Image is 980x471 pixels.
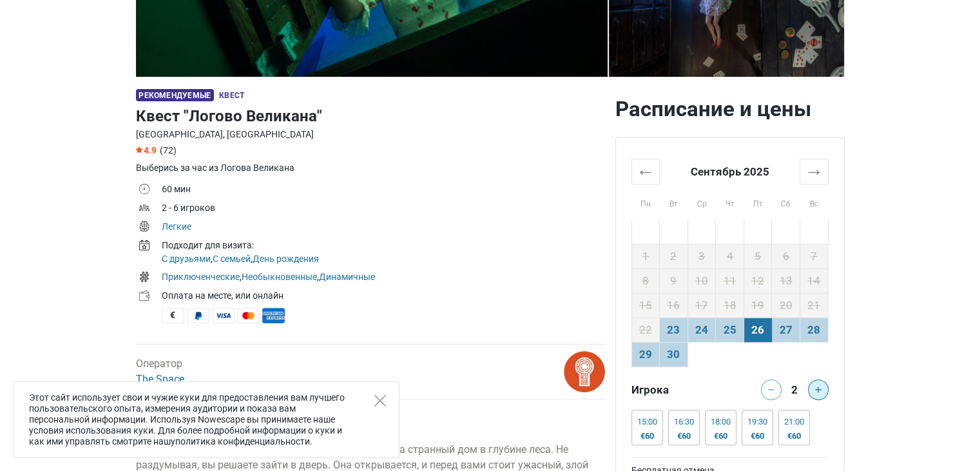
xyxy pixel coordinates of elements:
[660,268,688,293] td: 9
[162,254,211,264] a: С друзьями
[747,431,767,441] div: €60
[772,317,800,342] td: 27
[564,351,605,392] img: bitmap.png
[674,417,694,427] div: 16:30
[744,268,772,293] td: 12
[660,317,688,342] td: 23
[136,161,605,175] div: Выберись за час из Логова Великана
[637,417,657,427] div: 15:00
[747,417,767,427] div: 19:30
[800,317,828,342] td: 28
[631,317,660,342] td: 22
[687,268,716,293] td: 10
[787,379,802,397] div: 2
[716,317,744,342] td: 25
[744,317,772,342] td: 26
[711,431,731,441] div: €60
[162,308,184,323] span: Наличные
[772,244,800,268] td: 6
[187,308,209,323] span: PayPal
[162,200,605,219] td: 2 - 6 игроков
[716,293,744,317] td: 18
[162,237,605,269] td: , ,
[660,184,688,219] th: Вт
[711,417,731,427] div: 18:00
[136,105,605,128] h1: Квест "Логово Великана"
[262,308,285,323] span: American Express
[615,96,845,122] h2: Расписание и цены
[374,395,386,406] button: Close
[162,221,191,232] a: Легкие
[744,184,772,219] th: Пт
[162,272,240,282] a: Приключенческие
[631,268,660,293] td: 8
[744,293,772,317] td: 19
[162,269,605,288] td: , ,
[136,373,184,385] a: The Space
[136,356,184,387] div: Оператор
[631,342,660,366] td: 29
[160,145,177,155] span: (72)
[253,254,319,264] a: День рождения
[716,244,744,268] td: 4
[660,293,688,317] td: 16
[800,184,828,219] th: Вс
[213,254,251,264] a: С семьей
[136,145,157,155] span: 4.9
[772,184,800,219] th: Сб
[800,268,828,293] td: 14
[637,431,657,441] div: €60
[631,244,660,268] td: 1
[162,181,605,200] td: 60 мин
[800,293,828,317] td: 21
[319,272,375,282] a: Динамичные
[626,379,730,400] div: Игрока
[784,417,804,427] div: 21:00
[716,184,744,219] th: Чт
[219,91,244,100] span: Квест
[772,293,800,317] td: 20
[13,381,399,458] div: Этот сайт использует свои и чужие куки для предоставления вам лучшего пользовательского опыта, из...
[687,184,716,219] th: Ср
[136,89,214,101] span: Рекомендуемые
[687,244,716,268] td: 3
[716,268,744,293] td: 11
[660,244,688,268] td: 2
[136,146,142,153] img: Star
[800,244,828,268] td: 7
[784,431,804,441] div: €60
[687,317,716,342] td: 24
[631,159,660,184] th: ←
[660,342,688,366] td: 30
[674,431,694,441] div: €60
[162,289,605,303] div: Оплата на месте, или онлайн
[212,308,235,323] span: Visa
[631,184,660,219] th: Пн
[660,159,800,184] th: Сентябрь 2025
[136,128,605,141] div: [GEOGRAPHIC_DATA], [GEOGRAPHIC_DATA]
[162,239,605,252] div: Подходит для визита:
[631,293,660,317] td: 15
[772,268,800,293] td: 13
[687,293,716,317] td: 17
[744,244,772,268] td: 5
[242,272,317,282] a: Необыкновенные
[237,308,260,323] span: MasterCard
[800,159,828,184] th: →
